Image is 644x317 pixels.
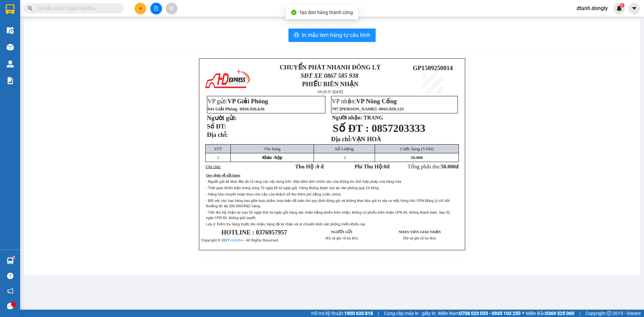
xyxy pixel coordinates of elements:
span: file-add [154,6,158,11]
span: STT [214,146,222,151]
span: 50.000 [411,155,423,160]
img: solution-icon [7,77,14,84]
span: 0857203333 [372,122,425,134]
span: printer [294,32,299,39]
span: - Hàng hóa chuyển hoàn theo nhu cầu của khách sẽ thu thêm phí bằng cước chính. [206,192,342,197]
span: ⚪️ [522,312,524,315]
span: 0 [384,164,386,169]
button: aim [166,3,177,14]
img: warehouse-icon [7,257,14,264]
span: - Người gửi kê khai đầy đủ rõ ràng các nội dung trên. Bảo đảm tính chính xác của thông tin, tính ... [206,179,402,184]
span: 50.000 [441,164,455,169]
span: | [579,310,580,317]
span: 1 [217,155,219,160]
span: VP gửi: [208,98,268,105]
strong: 1900 633 818 [344,311,373,316]
span: copyright [607,311,611,316]
span: SĐT XE 0867 585 938 [301,72,358,79]
strong: CHUYỂN PHÁT NHANH ĐÔNG LÝ [280,64,381,71]
span: 09:29:31 [DATE] [318,90,343,94]
span: Ghi chú: [206,164,221,169]
span: Cước hàng (VNĐ) [400,146,434,151]
span: check-circle [291,10,297,15]
strong: 0708 023 035 - 0935 103 250 [459,311,521,316]
button: printerIn mẫu tem hàng tự cấu hình [288,29,376,42]
span: 0926.926.636 [240,106,264,111]
strong: PHIẾU BIÊN NHẬN [17,44,54,59]
strong: Người gửi: [207,114,237,121]
span: 0941.839.123 [379,106,404,111]
strong: Địa chỉ: [331,136,352,143]
strong: NHÂN VIÊN GIAO NHẬN [398,230,441,234]
span: notification [7,288,13,294]
strong: 0369 525 060 [545,311,574,316]
input: Tìm tên, số ĐT hoặc mã đơn [37,5,116,12]
span: GP1509250014 [57,35,97,42]
strong: Thu Hộ : [295,164,324,169]
a: VeXeRe [229,238,243,243]
img: icon-new-feature [616,5,622,11]
strong: Phí Thu Hộ: đ [355,164,389,169]
img: logo [3,23,13,47]
span: question-circle [7,273,13,279]
span: đ [455,164,459,169]
span: | [378,310,379,317]
span: In mẫu tem hàng tự cấu hình [302,31,370,39]
span: 0 đ [317,164,324,169]
strong: Số ĐT: [207,123,226,130]
span: VẠN HOÀ [352,136,381,143]
span: 1 [344,155,346,160]
strong: CHUYỂN PHÁT NHANH ĐÔNG LÝ [14,5,57,27]
span: TRANG [364,115,383,120]
span: : [240,173,241,177]
span: (Ký và ghi rõ họ tên) [403,236,436,241]
img: warehouse-icon [7,60,14,67]
strong: PHIẾU BIÊN NHẬN [302,81,359,88]
span: HOTLINE : 0376957957 [221,229,287,236]
button: file-add [150,3,162,14]
span: Tên hàng [264,146,281,151]
span: dtanh.dongly [571,4,613,12]
img: logo [204,67,251,91]
span: (Ký và ghi rõ họ tên) [325,236,358,241]
img: logo-vxr [6,4,14,14]
button: caret-down [628,3,640,14]
span: VP nhận: [332,98,397,105]
strong: NGƯỜI GỬI [331,230,352,234]
span: Tổng phải thu: [408,164,459,169]
span: Cung cấp máy in - giấy in: [384,310,436,317]
span: Khác - [262,155,275,160]
span: plus [138,6,143,11]
span: - Thời gian khiếu kiện trong vòng 10 ngày kể từ ngày gửi. Hàng không được lưu tại văn phòng quá 2... [206,186,380,190]
strong: Địa chỉ: [207,131,228,138]
span: caret-down [631,5,637,11]
span: - Đối với các loại hàng bao gồm bưu phẩm, bưu kiện đã tuân thủ quy định đóng gói và không khai bá... [206,199,450,208]
span: Miền Nam [438,310,521,317]
span: 941 Giải Phóng - [208,106,265,111]
span: Quy định về gửi hàng [206,173,240,177]
button: plus [135,3,146,14]
span: - Tiền thu hộ nhận lại sau 02 ngày tính từ ngày gửi hàng xác nhận bằng phiếu biên nhận, không có ... [206,210,450,220]
span: 797 [PERSON_NAME] - [332,106,404,111]
span: aim [169,6,174,11]
span: Miền Bắc [526,310,574,317]
sup: 1 [13,256,15,258]
span: message [7,303,13,309]
span: GP1509250014 [413,64,453,71]
span: Lưu ý: Kiểm tra hàng trước khi nhận, hàng đã ký nhận và di chuyển khỏi văn phòng miễn khiếu nại. [206,222,366,226]
span: search [28,6,33,11]
span: VP Giải Phóng [227,98,268,105]
span: Hỗ trợ kỹ thuật: [311,310,373,317]
img: warehouse-icon [7,44,14,51]
img: warehouse-icon [7,27,14,34]
span: VP Nông Cống [356,98,397,105]
span: Số Lượng [335,146,354,151]
span: Copyright © 2021 – All Rights Reserved [201,238,278,243]
span: Tạo đơn hàng thành công [299,10,353,15]
span: Số ĐT : [333,122,369,134]
span: 1 [621,3,623,8]
sup: 1 [620,3,625,8]
span: hộp [275,155,282,160]
span: SĐT XE 0867 585 938 [17,29,53,43]
strong: Người nhận: [332,115,362,120]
